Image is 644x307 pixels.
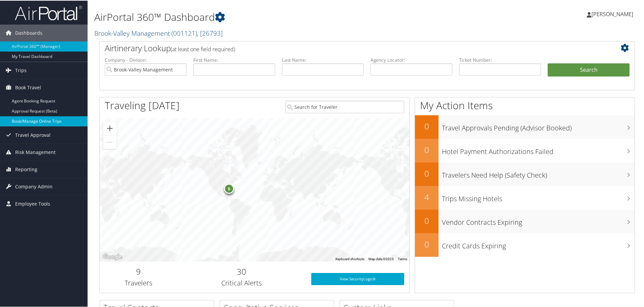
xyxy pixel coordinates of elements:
[15,178,53,194] span: Company Admin
[311,272,404,284] a: View SecurityLogic®
[415,98,635,112] h1: My Action Items
[415,185,635,209] a: 4Trips Missing Hotels
[197,28,223,37] span: , [ 26793 ]
[94,28,223,37] a: Brook-Valley Management
[105,265,172,277] h2: 9
[415,167,439,179] h2: 0
[15,143,56,160] span: Risk Management
[15,160,37,177] span: Reporting
[398,256,407,260] a: Terms (opens in new tab)
[415,209,635,233] a: 0Vendor Contracts Expiring
[105,278,172,287] h3: Travelers
[415,238,439,249] h2: 0
[442,237,635,250] h3: Credit Cards Expiring
[105,42,585,53] h2: Airtinerary Lookup
[224,183,234,193] div: 9
[415,162,635,185] a: 0Travelers Need Help (Safety Check)
[368,256,394,260] span: Map data ©2025
[105,56,187,63] label: Company - Division:
[94,9,458,24] h1: AirPortal 360™ Dashboard
[182,265,301,277] h2: 30
[442,166,635,179] h3: Travelers Need Help (Safety Check)
[15,24,42,41] span: Dashboards
[103,121,117,134] button: Zoom in
[415,138,635,162] a: 0Hotel Payment Authorizations Failed
[442,214,635,226] h3: Vendor Contracts Expiring
[193,56,275,63] label: First Name:
[442,143,635,156] h3: Hotel Payment Authorizations Failed
[415,115,635,138] a: 0Travel Approvals Pending (Advisor Booked)
[103,135,117,148] button: Zoom out
[101,252,124,261] img: Google
[171,45,235,52] span: (at least one field required)
[171,28,197,37] span: ( 001121 )
[15,126,51,143] span: Travel Approval
[415,120,439,131] h2: 0
[459,56,541,63] label: Ticket Number:
[282,56,364,63] label: Last Name:
[101,252,124,261] a: Open this area in Google Maps (opens a new window)
[415,191,439,202] h2: 4
[415,214,439,226] h2: 0
[335,256,364,261] button: Keyboard shortcuts
[415,144,439,155] h2: 0
[285,100,404,113] input: Search for Traveler
[442,190,635,203] h3: Trips Missing Hotels
[591,10,633,17] span: [PERSON_NAME]
[548,63,630,76] button: Search
[415,233,635,256] a: 0Credit Cards Expiring
[182,278,301,287] h3: Critical Alerts
[442,119,635,132] h3: Travel Approvals Pending (Advisor Booked)
[15,4,82,20] img: airportal-logo.png
[15,195,50,212] span: Employee Tools
[15,79,41,95] span: Book Travel
[15,61,27,78] span: Trips
[587,3,640,24] a: [PERSON_NAME]
[371,56,452,63] label: Agency Locator:
[105,98,180,112] h1: Traveling [DATE]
